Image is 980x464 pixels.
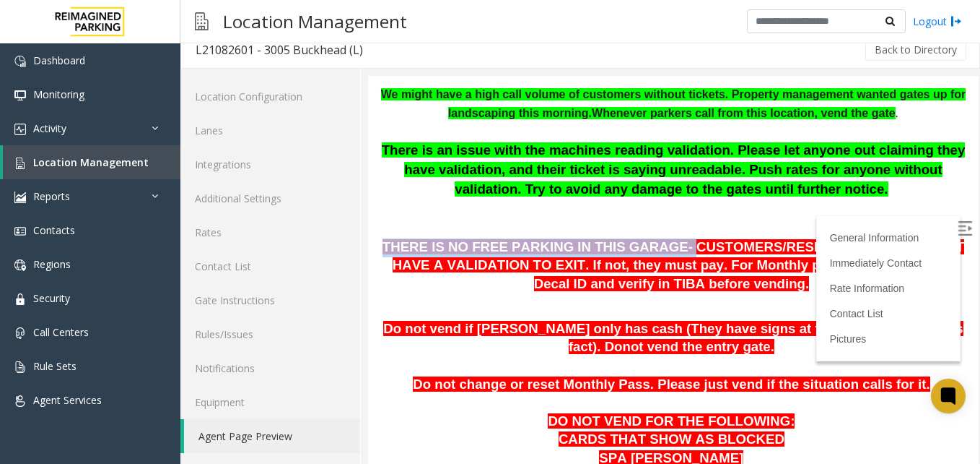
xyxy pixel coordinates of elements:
[180,283,360,317] a: Gate Instructions
[13,12,598,43] span: We might have a high call volume of customers without tickets. Property management wanted gates u...
[865,39,966,61] button: Back to Directory
[15,245,527,260] span: Do not vend if [PERSON_NAME] only has cash (They have signs at the entrance
[913,14,962,29] a: Logout
[180,80,360,113] a: Location Configuration
[590,145,604,160] img: Open/Close Sidebar Menu
[33,155,149,169] span: Location Management
[180,215,360,249] a: Rates
[33,189,70,203] span: Reports
[462,232,515,244] a: Contact List
[191,356,416,371] span: CARDS THAT SHOW AS BLOCKED
[14,90,26,101] img: 'icon'
[180,317,360,351] a: Rules/Issues
[14,124,26,135] img: 'icon'
[180,385,360,419] a: Equipment
[255,263,406,278] span: not vend the entry gate.
[14,395,26,407] img: 'icon'
[462,156,551,168] a: General Information
[14,158,26,169] img: 'icon'
[180,338,426,353] span: DO NOT VEND FOR THE FOLLOWING:
[14,163,596,215] span: THERE IS NO FREE PARKING IN THIS GARAGE- CUSTOMERS/RESIDENTS/GUESTS MUST HAVE A VALIDATION TO EXI...
[14,293,26,305] img: 'icon'
[184,419,360,453] a: Agent Page Preview
[180,249,360,283] a: Contact List
[224,31,530,43] span: .
[45,301,561,316] span: Do not change or reset Monthly Pass. Please just vend if the situation calls for it.
[33,291,70,305] span: Security
[462,181,554,193] a: Immediately Contact
[196,40,363,59] div: L21082601 - 3005 Buckhead (L)
[14,56,26,67] img: 'icon'
[14,66,598,120] span: There is an issue with the machines reading validation. Please let anyone out claiming they have ...
[180,113,360,147] a: Lanes
[14,225,26,237] img: 'icon'
[33,223,75,237] span: Contacts
[3,145,180,179] a: Location Management
[201,245,595,279] span: this fact). Do
[180,181,360,215] a: Additional Settings
[462,257,499,269] a: Pictures
[224,31,528,43] b: Whenever parkers call from this location, vend the gate
[462,207,537,218] a: Rate Information
[216,4,414,39] h3: Location Management
[33,359,76,373] span: Rule Sets
[180,147,360,181] a: Integrations
[33,325,89,339] span: Call Centers
[33,393,102,407] span: Agent Services
[14,327,26,339] img: 'icon'
[33,121,66,135] span: Activity
[14,192,26,203] img: 'icon'
[14,361,26,373] img: 'icon'
[33,53,85,67] span: Dashboard
[195,4,209,39] img: pageIcon
[231,374,375,390] span: SPA [PERSON_NAME]
[950,14,962,29] img: logout
[33,257,71,271] span: Regions
[180,351,360,385] a: Notifications
[33,87,84,101] span: Monitoring
[14,259,26,271] img: 'icon'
